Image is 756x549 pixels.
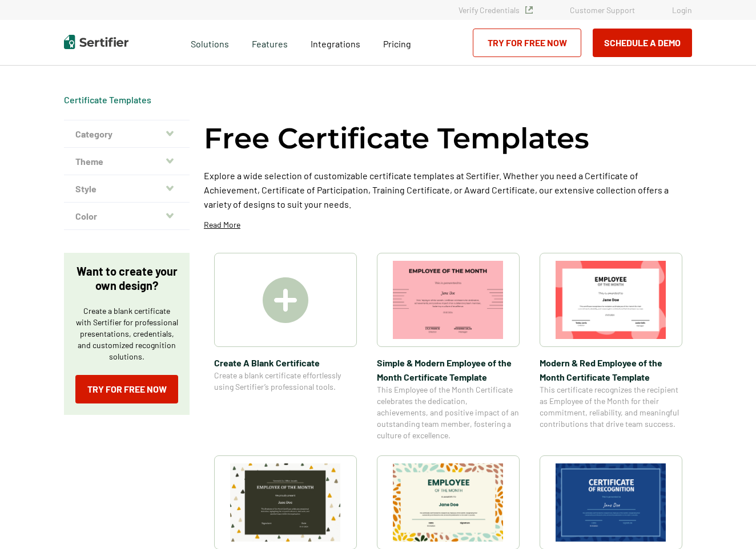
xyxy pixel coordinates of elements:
[311,38,360,49] span: Integrations
[204,168,692,211] p: Explore a wide selection of customizable certificate templates at Sertifier. Whether you need a C...
[64,94,151,106] div: Breadcrumb
[525,6,533,14] img: Verified
[230,463,341,542] img: Simple & Colorful Employee of the Month Certificate Template
[377,384,520,441] span: This Employee of the Month Certificate celebrates the dedication, achievements, and positive impa...
[263,277,308,323] img: Create A Blank Certificate
[204,120,589,157] h1: Free Certificate Templates
[64,94,151,106] span: Certificate Templates
[383,35,411,50] a: Pricing
[214,356,357,370] span: Create A Blank Certificate
[64,94,151,105] a: Certificate Templates
[393,463,504,542] img: Simple and Patterned Employee of the Month Certificate Template
[64,35,128,49] img: Sertifier | Digital Credentialing Platform
[252,35,288,50] span: Features
[570,5,635,15] a: Customer Support
[64,120,190,148] button: Category
[377,356,520,384] span: Simple & Modern Employee of the Month Certificate Template
[473,29,581,57] a: Try for Free Now
[459,5,533,15] a: Verify Credentials
[556,261,666,339] img: Modern & Red Employee of the Month Certificate Template
[672,5,692,15] a: Login
[64,148,190,175] button: Theme
[383,38,411,49] span: Pricing
[377,253,520,441] a: Simple & Modern Employee of the Month Certificate TemplateSimple & Modern Employee of the Month C...
[75,305,178,362] p: Create a blank certificate with Sertifier for professional presentations, credentials, and custom...
[75,264,178,293] p: Want to create your own design?
[214,370,357,393] span: Create a blank certificate effortlessly using Sertifier’s professional tools.
[64,175,190,203] button: Style
[540,384,682,430] span: This certificate recognizes the recipient as Employee of the Month for their commitment, reliabil...
[556,463,666,542] img: Modern Dark Blue Employee of the Month Certificate Template
[204,219,240,231] p: Read More
[393,261,504,339] img: Simple & Modern Employee of the Month Certificate Template
[540,253,682,441] a: Modern & Red Employee of the Month Certificate TemplateModern & Red Employee of the Month Certifi...
[311,35,360,50] a: Integrations
[540,356,682,384] span: Modern & Red Employee of the Month Certificate Template
[64,203,190,230] button: Color
[75,375,178,403] a: Try for Free Now
[191,35,229,50] span: Solutions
